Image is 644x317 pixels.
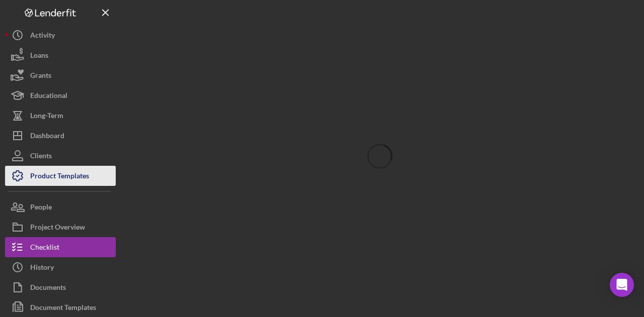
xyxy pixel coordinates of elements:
[30,257,54,280] div: History
[30,105,63,128] div: Long-Term
[30,126,64,148] div: Dashboard
[5,105,116,126] button: Long-Term
[5,237,116,257] button: Checklist
[30,65,51,88] div: Grants
[30,85,67,108] div: Educational
[30,277,66,300] div: Documents
[30,25,55,48] div: Activity
[5,166,116,186] button: Product Templates
[30,217,85,240] div: Project Overview
[5,197,116,217] button: People
[5,277,116,297] button: Documents
[610,273,634,297] div: Open Intercom Messenger
[5,126,116,146] button: Dashboard
[5,45,116,65] button: Loans
[30,45,48,68] div: Loans
[5,146,116,166] button: Clients
[30,237,59,260] div: Checklist
[5,217,116,237] button: Project Overview
[30,146,52,168] div: Clients
[5,65,116,85] button: Grants
[5,85,116,105] button: Educational
[30,166,89,188] div: Product Templates
[5,257,116,277] button: History
[30,197,52,220] div: People
[5,25,116,45] button: Activity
